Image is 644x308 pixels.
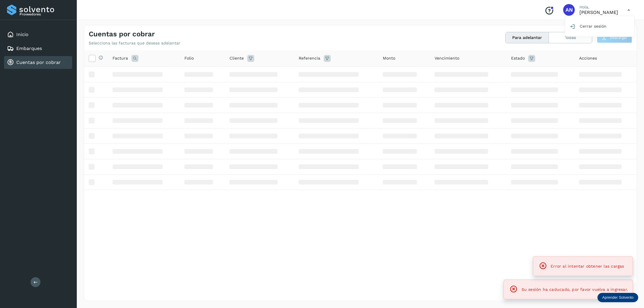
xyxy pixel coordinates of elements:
[551,264,624,268] span: Error al intentar obtener las cargas
[4,28,72,41] div: Inicio
[16,32,29,37] a: Inicio
[16,60,61,65] a: Cuentas por cobrar
[522,287,628,292] span: Su sesión ha caducado, por favor vuelva a ingresar.
[565,21,634,32] div: Cerrar sesión
[16,46,42,51] a: Embarques
[597,293,638,302] div: Aprender Solvento
[19,12,70,16] p: Proveedores
[602,295,634,300] p: Aprender Solvento
[4,42,72,55] div: Embarques
[4,56,72,69] div: Cuentas por cobrar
